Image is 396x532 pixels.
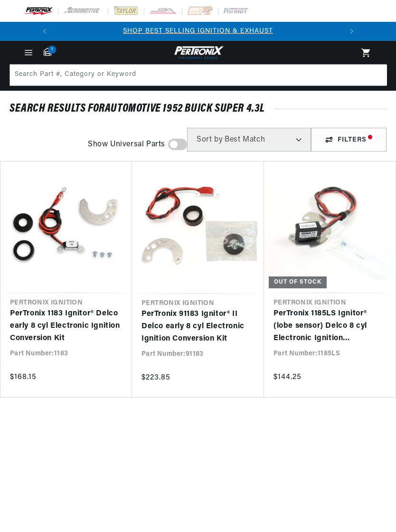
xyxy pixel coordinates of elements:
input: Search Part #, Category or Keyword [10,65,387,85]
span: Sort by [197,136,223,143]
div: 1 of 2 [54,26,342,37]
select: Sort by [187,128,311,152]
button: Translation missing: en.sections.announcements.previous_announcement [35,22,54,41]
a: PerTronix 91183 Ignitor® II Delco early 8 cyl Electronic Ignition Conversion Kit [141,308,255,345]
a: SHOP BEST SELLING IGNITION & EXHAUST [123,28,273,35]
div: SEARCH RESULTS FOR Automotive 1952 Buick Super 4.3L [9,104,387,114]
a: 1 [44,47,51,56]
summary: Menu [18,47,39,58]
button: Search Part #, Category or Keyword [365,65,386,85]
div: Filters [311,128,387,152]
a: PerTronix 1185LS Ignitor® (lobe sensor) Delco 8 cyl Electronic Ignition Conversion Kit [273,308,386,344]
div: Announcement [54,26,342,37]
a: PerTronix 1183 Ignitor® Delco early 8 cyl Electronic Ignition Conversion Kit [10,308,123,344]
span: 1 [48,46,56,54]
span: Show Universal Parts [88,139,165,151]
button: Translation missing: en.sections.announcements.next_announcement [342,22,361,41]
img: Pertronix [172,45,224,60]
